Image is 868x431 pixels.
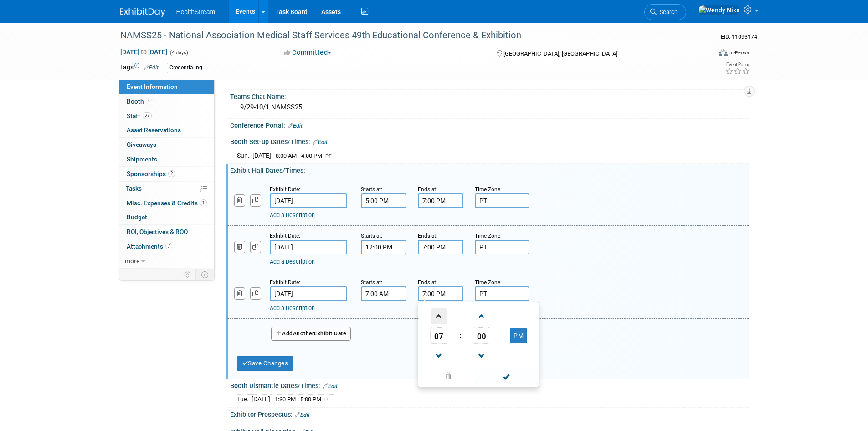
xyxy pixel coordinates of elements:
[418,193,463,208] input: End Time
[420,370,477,383] a: Clear selection
[510,328,527,343] button: PM
[721,33,757,40] span: Event ID: 11093174
[270,240,347,254] input: Date
[275,396,321,403] span: 1:30 PM - 5:00 PM
[698,5,740,15] img: Wendy Nixx
[119,138,214,152] a: Giveaways
[230,164,749,175] div: Exhibit Hall Dates/Times:
[119,123,214,137] a: Asset Reservations
[418,240,463,254] input: End Time
[237,100,742,114] div: 9/29-10/1 NAMSS25
[361,279,382,286] small: Starts at:
[475,286,529,301] input: Time Zone
[270,279,300,286] small: Exhibit Date:
[119,254,214,268] a: more
[119,109,214,123] a: Staff27
[119,210,214,224] a: Budget
[169,50,188,56] span: (4 days)
[120,62,159,73] td: Tags
[127,243,172,250] span: Attachments
[503,50,617,57] span: [GEOGRAPHIC_DATA], [GEOGRAPHIC_DATA]
[180,269,196,280] td: Personalize Event Tab Strip
[270,286,347,301] input: Date
[270,212,315,218] a: Add a Description
[139,48,148,56] span: to
[127,213,147,221] span: Budget
[270,305,315,312] a: Add a Description
[475,193,529,208] input: Time Zone
[119,167,214,181] a: Sponsorships2
[473,327,490,344] span: Pick Minute
[324,397,331,403] span: PT
[430,327,447,344] span: Pick Hour
[176,8,216,16] span: HealthStream
[644,4,686,20] a: Search
[167,63,205,73] div: Credentialing
[143,112,152,119] span: 27
[270,258,315,265] a: Add a Description
[127,156,157,163] span: Shipments
[418,286,463,301] input: End Time
[475,240,529,254] input: Time Zone
[230,119,749,130] div: Conference Portal:
[195,269,214,280] td: Toggle Event Tabs
[361,240,406,254] input: Start Time
[430,304,447,327] a: Increment Hour
[475,279,502,286] small: Time Zone:
[168,170,175,177] span: 2
[270,193,347,208] input: Date
[276,152,322,159] span: 8:00 AM - 4:00 PM
[127,83,178,90] span: Event Information
[361,286,406,301] input: Start Time
[237,356,293,371] button: Save Changes
[475,233,502,239] small: Time Zone:
[719,49,728,56] img: Format-Inperson.png
[458,327,463,344] td: :
[475,371,538,384] a: Done
[200,199,207,206] span: 1
[126,185,142,192] span: Tasks
[418,186,437,192] small: Ends at:
[473,344,490,367] a: Decrement Minute
[230,135,749,147] div: Booth Set-up Dates/Times:
[127,141,156,148] span: Giveaways
[293,330,314,337] span: Another
[119,196,214,210] a: Misc. Expenses & Credits1
[475,186,502,192] small: Time Zone:
[237,395,252,404] td: Tue.
[252,151,271,160] td: [DATE]
[729,49,750,56] div: In-Person
[119,239,214,254] a: Attachments7
[657,47,751,61] div: Event Format
[119,80,214,94] a: Event Information
[127,170,175,177] span: Sponsorships
[127,228,188,235] span: ROI, Objectives & ROO
[230,408,749,420] div: Exhibitor Prospectus:
[473,304,490,327] a: Increment Minute
[281,48,335,57] button: Committed
[230,379,749,391] div: Booth Dismantle Dates/Times:
[288,123,303,129] a: Edit
[117,27,697,44] div: NAMSS25 - National Association Medical Staff Services 49th Educational Conference & Exhibition
[119,94,214,109] a: Booth
[237,151,252,160] td: Sun.
[430,344,447,367] a: Decrement Hour
[127,112,152,119] span: Staff
[657,9,678,16] span: Search
[361,186,382,192] small: Starts at:
[148,99,153,104] i: Booth reservation complete
[119,182,214,196] a: Tasks
[119,225,214,239] a: ROI, Objectives & ROO
[418,233,437,239] small: Ends at:
[361,233,382,239] small: Starts at:
[418,279,437,286] small: Ends at:
[271,327,351,341] button: AddAnotherExhibit Date
[144,64,159,71] a: Edit
[313,139,328,145] a: Edit
[127,98,154,105] span: Booth
[325,153,332,159] span: PT
[725,62,750,67] div: Event Rating
[361,193,406,208] input: Start Time
[270,186,300,192] small: Exhibit Date:
[165,243,172,249] span: 7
